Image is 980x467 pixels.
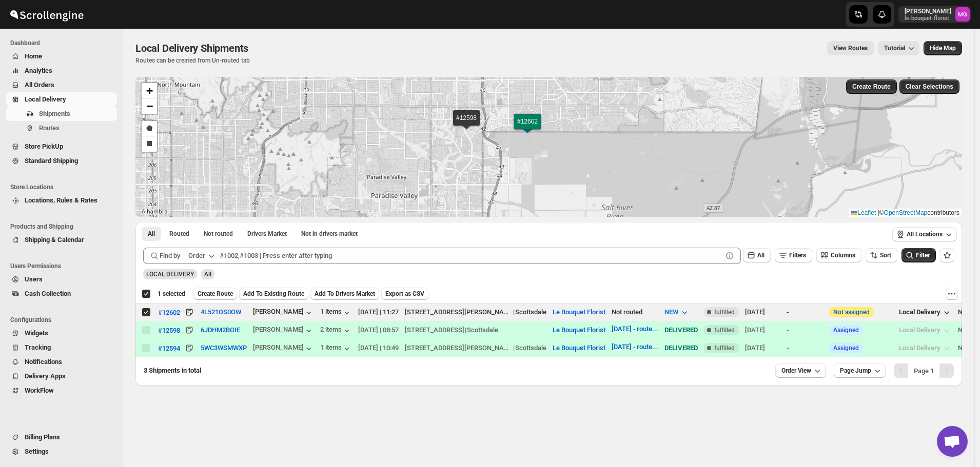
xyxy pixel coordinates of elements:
button: Export as CSV [381,288,428,300]
div: [PERSON_NAME] [253,326,314,336]
button: [PERSON_NAME] [253,308,314,318]
div: | [405,325,546,335]
button: 2 items [320,326,352,336]
div: DELIVERED [664,325,698,335]
span: Add To Existing Route [243,290,304,298]
span: Cash Collection [25,290,71,297]
button: Le Bouquet Florist [553,308,605,316]
span: Export as CSV [385,290,424,298]
button: Claimable [241,227,293,241]
div: [DATE] | 08:57 [358,325,399,335]
p: Routes can be created from Un-routed tab [135,56,252,65]
div: [DATE] [745,325,780,335]
div: - [787,325,823,335]
span: Delivery Apps [25,372,66,380]
a: OpenStreetMap [884,209,928,216]
div: Open chat [937,426,968,457]
span: All Locations [907,230,943,238]
button: Columns [816,248,861,262]
b: 1 [930,367,934,375]
button: Page Jump [834,363,886,378]
span: View Routes [833,44,868,52]
div: - [787,343,823,353]
p: [PERSON_NAME] [905,7,951,15]
span: fulfilled [714,344,735,352]
button: User menu [898,6,971,23]
button: Routed [163,227,195,241]
input: #1002,#1003 | Press enter after typing [220,248,722,264]
div: Scottsdale [467,325,498,335]
span: All [757,252,765,259]
button: Order View [775,363,826,378]
span: Locations, Rules & Rates [25,196,97,204]
span: Shipments [39,110,70,117]
div: [STREET_ADDRESS][PERSON_NAME] [405,343,513,353]
img: Marker [459,118,474,130]
span: Configurations [10,316,118,324]
text: MG [958,11,967,18]
div: [PERSON_NAME] [253,343,314,354]
img: Marker [520,122,535,133]
button: Assigned [833,327,859,334]
div: [DATE] [745,343,780,353]
button: All [142,227,161,241]
div: 1 items [320,343,352,354]
span: Sort [880,252,891,259]
button: Create Route [193,288,237,300]
span: Users Permissions [10,262,118,270]
button: Assigned [833,344,859,352]
button: All Orders [6,78,117,92]
button: Filters [775,248,812,262]
button: All [743,248,771,262]
button: Routes [6,121,117,135]
button: 5WC3WSMWXP [201,344,247,352]
span: Shipping & Calendar [25,236,84,243]
button: WorkFlow [6,383,117,398]
span: Store PickUp [25,143,63,150]
div: - [787,307,823,317]
button: More actions [946,288,958,300]
span: Filters [789,252,806,259]
div: Scottsdale [515,343,546,353]
span: Dashboard [10,39,118,47]
button: Home [6,49,117,64]
span: Not routed [204,230,233,238]
button: [DATE] - route... [612,343,658,351]
span: Home [25,52,42,60]
button: Locations, Rules & Rates [6,193,117,208]
span: Local Delivery [899,308,940,316]
button: Create Route [846,79,897,94]
button: Widgets [6,326,117,340]
span: Local Delivery Shipments [135,42,248,54]
div: © contributors [849,209,962,217]
button: view route [827,41,874,55]
button: Cash Collection [6,287,117,301]
button: All Locations [892,227,957,241]
button: 1 items [320,308,352,318]
div: [STREET_ADDRESS][PERSON_NAME] [405,307,513,317]
button: Add To Existing Route [239,288,308,300]
span: Create Route [852,83,891,91]
span: Billing Plans [25,433,60,441]
button: Tracking [6,340,117,355]
button: Billing Plans [6,430,117,444]
button: Le Bouquet Florist [553,344,605,352]
div: Scottsdale [515,307,546,317]
button: Not assigned [833,309,870,316]
span: Hide Map [930,44,956,52]
a: Zoom in [142,83,157,98]
div: Order [188,251,205,261]
button: #12598 [158,325,180,335]
span: Tracking [25,343,51,351]
div: [DATE] | 10:49 [358,343,399,353]
div: | [405,343,546,353]
button: Filter [901,248,936,262]
span: Routes [39,124,60,132]
span: Products and Shipping [10,222,118,231]
span: Tutorial [884,45,905,52]
span: fulfilled [714,308,735,316]
span: Not in drivers market [301,230,358,238]
span: Drivers Market [247,230,287,238]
